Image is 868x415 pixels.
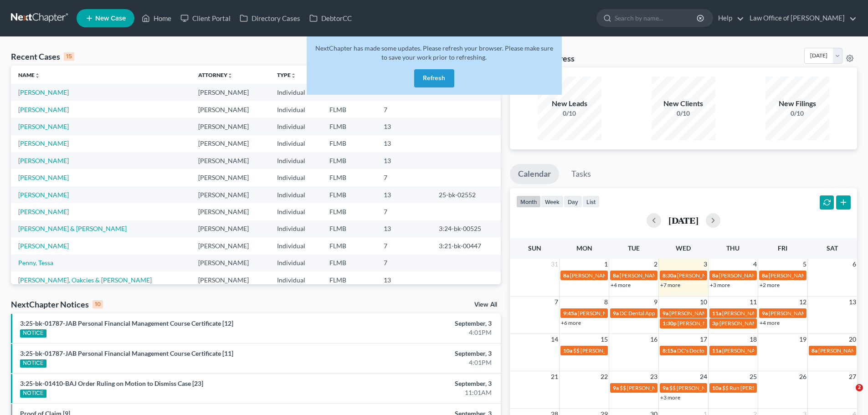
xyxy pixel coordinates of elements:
td: FLMB [322,186,376,203]
div: September, 3 [340,379,492,388]
h2: [DATE] [668,215,699,225]
td: [PERSON_NAME] [191,272,270,288]
span: 15 [600,334,609,345]
span: Sun [528,244,541,252]
td: Individual [270,169,322,186]
td: FLMB [322,135,376,152]
div: 10 [92,300,103,308]
span: $$ [PERSON_NAME] last payment? [620,384,703,391]
span: 6 [852,259,857,270]
span: $$ [PERSON_NAME] owes a check $375.00 [669,384,773,391]
td: Individual [270,186,322,203]
span: 9:45a [563,310,577,317]
span: 19 [798,334,807,345]
button: day [564,195,582,208]
span: 3p [712,320,719,327]
td: 13 [376,135,431,152]
td: [PERSON_NAME] [191,203,270,220]
div: 15 [64,52,74,61]
a: [PERSON_NAME] [18,191,69,199]
i: unfold_more [35,73,40,78]
span: 20 [848,334,857,345]
span: 5 [802,259,807,270]
span: Wed [676,244,691,252]
a: Home [137,10,176,26]
span: 1 [603,259,609,270]
td: FLMB [322,118,376,135]
button: Refresh [414,69,454,87]
span: NextChapter has made some updates. Please refresh your browser. Please make sure to save your wor... [315,44,553,61]
div: 4:01PM [340,328,492,337]
a: +4 more [760,319,780,326]
button: week [541,195,564,208]
td: [PERSON_NAME] [191,101,270,118]
span: 31 [550,259,559,270]
a: Attorneyunfold_more [198,72,233,78]
td: 13 [376,220,431,237]
span: 9a [663,384,668,391]
td: Individual [270,203,322,220]
div: New Leads [538,98,601,109]
span: Thu [726,244,740,252]
span: 2 [653,259,658,270]
span: [PERSON_NAME] FC hearing Duval County [719,320,823,327]
td: Individual [270,101,322,118]
td: FLMB [322,272,376,288]
td: 25-bk-02552 [431,186,501,203]
span: 8a [812,347,817,354]
td: [PERSON_NAME] [191,220,270,237]
span: 8a [712,272,718,279]
span: 8:30a [663,272,676,279]
td: 3:24-bk-00525 [431,220,501,237]
span: Fri [778,244,787,252]
a: [PERSON_NAME] [18,88,69,96]
i: unfold_more [291,73,296,78]
a: [PERSON_NAME] [18,106,69,113]
span: 8:15a [663,347,676,354]
span: 9a [663,310,668,317]
span: [PERSON_NAME] - search Brevard County clerk of courts [722,310,859,317]
a: 3:25-bk-01787-JAB Personal Financial Management Course Certificate [12] [20,319,233,327]
td: 3:21-bk-00447 [431,237,501,254]
a: [PERSON_NAME], Oakcies & [PERSON_NAME] [18,276,152,284]
td: Individual [270,84,322,101]
span: 11 [749,297,758,307]
a: +3 more [710,282,730,288]
div: 0/10 [538,109,601,118]
a: [PERSON_NAME] [18,139,69,147]
td: Individual [270,135,322,152]
span: 11a [712,310,721,317]
span: 9a [762,310,768,317]
div: New Filings [765,98,829,109]
span: 8 [603,297,609,307]
span: 13 [848,297,857,307]
span: 27 [848,371,857,382]
span: $$ Run [PERSON_NAME] payment $400 [722,384,819,391]
td: [PERSON_NAME] [191,255,270,272]
span: [PERSON_NAME] [570,272,613,279]
span: 11a [712,347,721,354]
span: 4 [752,259,758,270]
div: 0/10 [765,109,829,118]
button: month [516,195,541,208]
td: Individual [270,272,322,288]
td: [PERSON_NAME] [191,118,270,135]
a: Calendar [510,164,559,184]
div: NOTICE [20,329,46,338]
td: 13 [376,186,431,203]
button: list [582,195,600,208]
span: [PERSON_NAME] & [PERSON_NAME] [669,310,760,317]
td: 13 [376,118,431,135]
td: Individual [270,255,322,272]
td: Individual [270,152,322,169]
span: 7 [554,297,559,307]
span: 8a [613,272,619,279]
span: 18 [749,334,758,345]
a: 3:25-bk-01410-BAJ Order Ruling on Motion to Dismiss Case [23] [20,379,203,387]
span: 10 [699,297,708,307]
a: Directory Cases [235,10,305,26]
td: [PERSON_NAME] [191,186,270,203]
span: DC Dental Appt with [PERSON_NAME] [620,310,712,317]
span: [PERSON_NAME] [818,347,861,354]
a: Penny, Tessa [18,259,53,266]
